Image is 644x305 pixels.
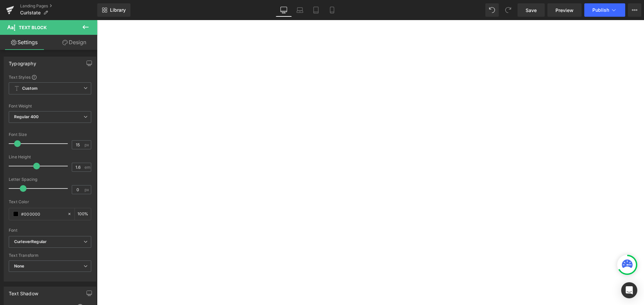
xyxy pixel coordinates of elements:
div: Open Intercom Messenger [621,282,637,298]
button: More [628,3,641,17]
div: Font Size [9,132,91,137]
span: em [85,165,90,169]
iframe: To enrich screen reader interactions, please activate Accessibility in Grammarly extension settings [97,20,644,305]
a: Landing Pages [20,3,97,9]
div: Text Color [9,200,91,204]
span: Curlstate [20,10,41,15]
b: Regular 400 [14,114,39,119]
b: Custom [22,86,38,91]
input: Color [21,210,64,218]
span: px [85,187,90,192]
div: Font [9,228,91,233]
b: None [14,263,24,269]
a: Laptop [292,3,308,17]
button: Undo [485,3,499,17]
span: Text Block [19,25,47,30]
span: Preview [555,7,574,14]
a: Desktop [276,3,292,17]
div: Text Transform [9,253,91,258]
div: Text Styles [9,74,91,80]
span: px [85,143,90,147]
a: Tablet [308,3,324,17]
div: Typography [9,57,36,66]
button: Redo [501,3,515,17]
div: Letter Spacing [9,177,91,182]
div: Line Height [9,155,91,159]
span: Library [110,7,126,13]
button: Publish [584,3,625,17]
a: New Library [97,3,130,17]
a: Mobile [324,3,340,17]
span: Save [526,7,537,14]
a: Preview [547,3,582,17]
div: % [75,208,91,220]
a: Design [50,35,99,50]
i: CurleverRegular [14,239,47,245]
div: Font Weight [9,104,91,108]
span: Publish [592,7,609,13]
div: Text Shadow [9,287,38,296]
